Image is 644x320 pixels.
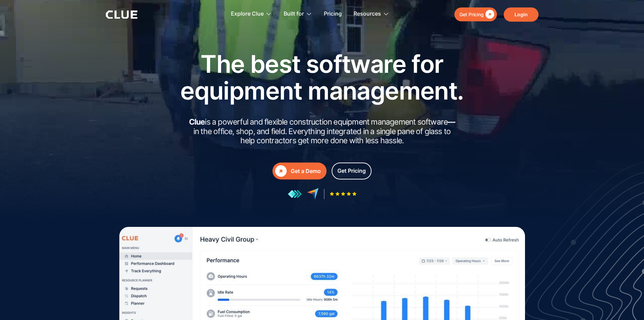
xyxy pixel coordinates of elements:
a: Get Pricing [454,7,497,21]
div: Explore Clue [231,3,272,25]
div: Get Pricing [337,167,366,175]
iframe: Chat Widget [522,225,644,320]
div:  [275,165,287,177]
div: Built for [284,3,312,25]
div: Get a Demo [291,167,321,175]
div: Resources [354,3,389,25]
strong: Clue [189,117,205,127]
strong: — [448,117,455,127]
a: Get Pricing [332,163,372,179]
img: reviews at capterra [307,188,319,200]
div: Resources [354,3,381,25]
a: Get a Demo [272,163,327,179]
div: Explore Clue [231,3,264,25]
a: Pricing [324,3,342,25]
img: reviews at getapp [288,190,302,198]
h1: The best software for equipment management. [170,50,474,104]
div:  [484,10,494,19]
img: Five-star rating icon [330,192,357,196]
h2: is a powerful and flexible construction equipment management software in the office, shop, and fi... [187,118,457,146]
div: Get Pricing [459,10,484,19]
div: Built for [284,3,304,25]
a: Login [504,7,539,22]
